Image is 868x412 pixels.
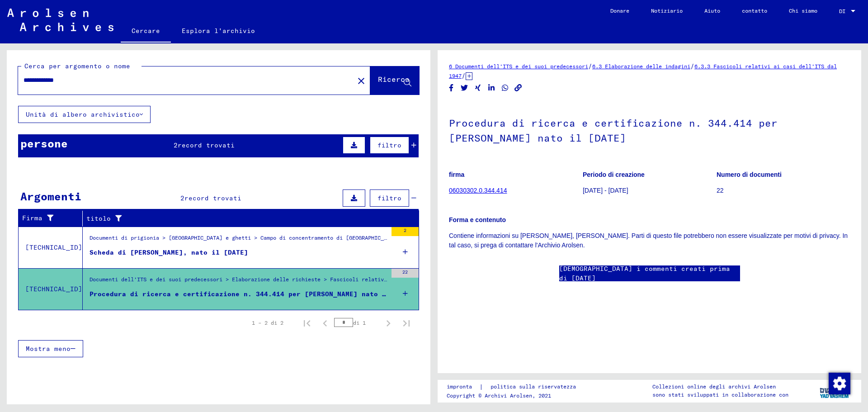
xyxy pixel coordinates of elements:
font: | [479,383,483,391]
a: impronta [447,382,479,392]
font: 1 – 2 di 2 [252,319,283,326]
font: Donare [610,7,629,14]
font: politica sulla riservatezza [491,383,576,390]
font: / [462,71,466,80]
font: Procedura di ricerca e certificazione n. 344.414 per [PERSON_NAME] nato il [DATE] [90,290,419,298]
a: 6 Documenti dell'ITS e dei suoi predecessori [449,63,588,70]
font: di 1 [353,319,366,326]
button: filtro [370,137,409,154]
font: [DATE] - [DATE] [583,187,628,194]
button: Condividi su LinkedIn [487,82,496,94]
a: politica sulla riservatezza [483,382,587,392]
font: titolo [86,214,111,223]
font: Contiene informazioni su [PERSON_NAME], [PERSON_NAME]. Parti di questo file potrebbero non essere... [449,232,848,249]
button: Chiaro [352,71,370,90]
font: sono stati sviluppati in collaborazione con [652,391,788,398]
font: contatto [742,7,767,14]
div: titolo [86,211,410,226]
button: Ultima pagina [397,314,415,332]
font: Firma [22,214,42,222]
font: Procedura di ricerca e certificazione n. 344.414 per [PERSON_NAME] nato il [DATE] [449,117,778,144]
a: 06030302.0.344.414 [449,187,507,194]
button: Pagina successiva [379,314,397,332]
font: Collezioni online degli archivi Arolsen [652,383,776,390]
font: Numero di documenti [717,171,782,178]
a: 6.3 Elaborazione delle indagini [592,63,690,70]
div: Firma [22,211,85,226]
font: 22 [717,187,724,194]
button: Condividi su Facebook [447,82,456,94]
font: Cerca per argomento o nome [24,62,130,70]
a: Cercare [121,20,171,43]
button: Unità di albero archivistico [18,106,151,123]
img: Arolsen_neg.svg [7,9,113,31]
img: yv_logo.png [818,379,852,402]
font: filtro [377,194,401,202]
font: / [588,62,592,70]
font: Ricerca [378,75,410,84]
font: Mostra meno [26,345,71,353]
font: Copyright © Archivi Arolsen, 2021 [447,392,551,399]
font: DI [839,8,845,14]
button: Ricerca [370,66,419,95]
font: [DEMOGRAPHIC_DATA] i commenti creati prima di [DATE] [559,265,730,282]
button: Condividi su Twitter [460,82,469,94]
font: firma [449,171,464,178]
button: Mostra meno [18,340,83,357]
font: Scheda di [PERSON_NAME], nato il [DATE] [90,248,248,256]
button: Copia il collegamento [514,82,523,94]
button: Condividi su WhatsApp [500,82,510,94]
img: Modifica consenso [829,373,850,394]
mat-icon: close [356,76,367,86]
a: Esplora l'archivio [171,20,266,42]
font: Aiuto [704,7,720,14]
font: 22 [402,269,408,275]
font: [TECHNICAL_ID] [25,285,82,293]
button: Condividi su Xing [473,82,483,94]
font: Periodo di creazione [583,171,645,178]
font: record trovati [178,141,235,149]
font: Cercare [132,27,160,35]
font: Unità di albero archivistico [26,110,140,118]
font: Forma e contenuto [449,216,506,223]
button: Prima pagina [298,314,316,332]
font: / [690,62,694,70]
font: impronta [447,383,472,390]
font: filtro [377,141,401,149]
button: Pagina precedente [316,314,334,332]
font: Chi siamo [789,7,817,14]
font: persone [20,137,68,150]
a: [DEMOGRAPHIC_DATA] i commenti creati prima di [DATE] [559,264,740,283]
font: 2 [174,141,178,149]
font: Notiziario [651,7,683,14]
font: Esplora l'archivio [182,27,255,35]
button: filtro [370,189,409,207]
